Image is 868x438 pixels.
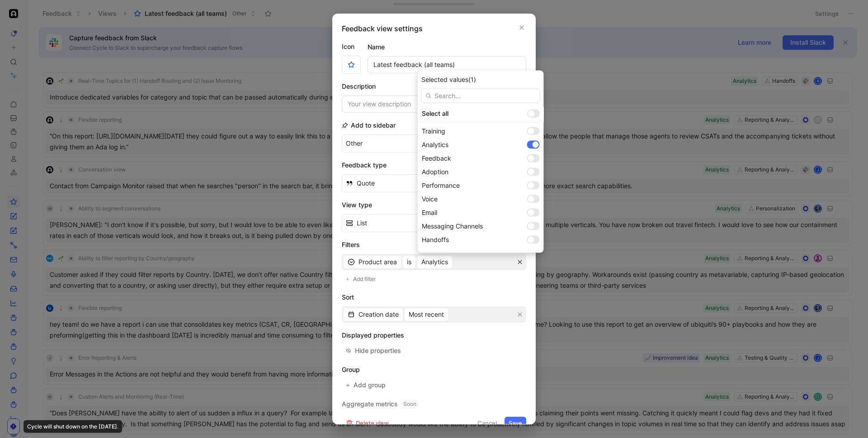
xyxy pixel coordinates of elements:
[353,275,377,284] span: Add filter
[422,140,448,148] span: Analytics
[403,256,415,268] button: is
[342,23,423,34] h2: Feedback view settings
[422,235,449,243] span: Handoffs
[422,127,445,134] span: Training
[344,308,403,321] button: Creation date
[342,120,396,131] h2: Add to sidebar
[342,330,526,341] h2: Displayed properties
[422,195,438,202] span: Voice
[342,200,526,210] h2: View type
[422,208,437,216] span: Email
[359,257,397,267] span: Product area
[342,292,526,303] h2: Sort
[422,249,457,257] span: Extensibility
[342,41,361,52] label: Icon
[422,181,460,189] span: Performance
[342,364,526,375] h2: Group
[405,308,448,321] button: Most recent
[342,214,526,232] button: List
[368,42,385,52] h2: Name
[342,160,526,171] h2: Feedback type
[354,380,387,390] span: Add group
[421,74,540,85] div: Selected values (1)
[344,256,401,268] button: Product area
[422,167,448,175] span: Adoption
[422,154,451,162] span: Feedback
[409,309,444,320] span: Most recent
[473,417,501,429] button: Cancel
[24,420,122,433] div: Cycle will shut down on the [DATE].
[368,56,526,73] input: Your view name
[417,256,452,268] button: Analytics
[342,95,526,113] input: Your view description
[422,108,524,119] div: Select all
[342,274,381,285] button: Add filter
[342,417,393,429] button: Delete view
[342,134,526,152] button: Other
[421,257,448,267] span: Analytics
[401,400,418,409] span: Soon
[359,309,399,320] span: Creation date
[342,239,526,250] h2: Filters
[342,344,405,357] button: Hide properties
[342,174,526,192] button: Quote
[355,345,401,356] div: Hide properties
[421,88,540,103] input: Search...
[342,379,391,391] button: Add group
[342,399,526,409] h2: Aggregate metrics
[407,257,411,267] span: is
[505,417,526,429] button: Save
[357,178,375,189] span: Quote
[422,222,483,229] span: Messaging Channels
[342,81,376,92] h2: Description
